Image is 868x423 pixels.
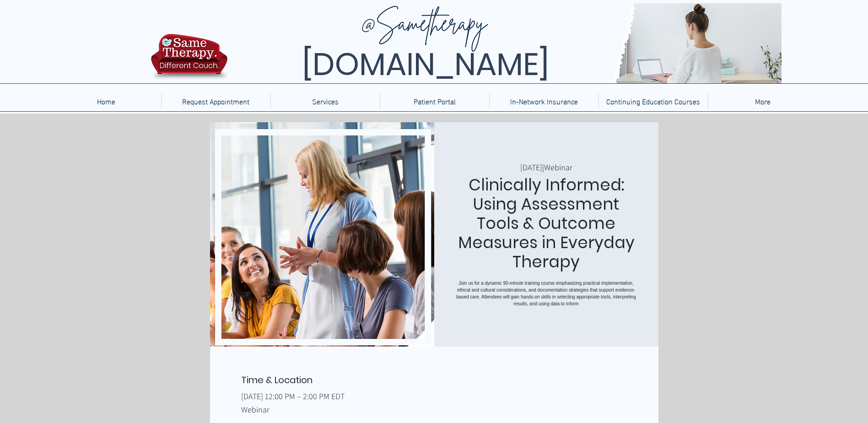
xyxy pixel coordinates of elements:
h1: Clinically Informed: Using Assessment Tools & Outcome Measures in Everyday Therapy [453,175,640,271]
a: Home [51,94,161,108]
p: In-Network Insurance [506,94,582,108]
a: Patient Portal [380,94,489,108]
a: In-Network Insurance [489,94,598,108]
p: [DATE] 12:00 PM – 2:00 PM EDT [241,390,627,402]
p: Join us for a dynamic 90-minute training course emphasizing practical implementation, ethical and... [453,280,640,307]
h2: Time & Location [241,374,627,386]
p: Webinar [241,404,627,415]
img: TBH.US [148,33,230,87]
p: Patient Portal [409,94,460,108]
a: Continuing Education Courses [598,94,708,108]
p: Services [307,94,343,108]
span: | [542,162,544,173]
nav: Site [51,94,817,108]
img: Clinically Informed: Using Assessment Tools & Outcome Measures in Everyday Therapy [210,122,434,350]
img: Same Therapy, Different Couch. TelebehavioralHealth.US [230,3,782,83]
p: More [750,94,775,108]
span: [DOMAIN_NAME] [302,43,549,86]
p: [DATE] [520,162,542,173]
p: Home [92,94,120,108]
div: Services [270,94,380,108]
a: Request Appointment [161,94,270,108]
p: Continuing Education Courses [602,94,705,108]
p: Webinar [544,162,572,173]
p: Request Appointment [178,94,254,108]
